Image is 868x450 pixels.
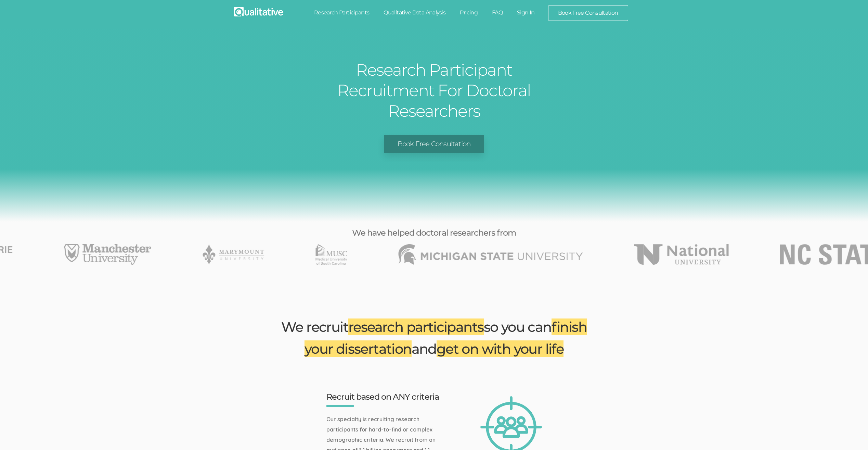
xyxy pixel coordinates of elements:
li: 19 of 49 [64,244,152,265]
a: Qualitative Data Analysis [376,5,453,20]
a: Book Free Consultation [384,135,484,153]
li: 22 of 49 [399,244,583,265]
li: 23 of 49 [634,244,729,265]
h3: We have helped doctoral researchers from [270,228,598,237]
a: Pricing [453,5,485,20]
img: National University [634,244,729,265]
span: finish your dissertation [305,318,587,357]
li: 21 of 49 [316,244,347,265]
a: Book Free Consultation [548,5,628,21]
h3: Recruit based on ANY criteria [326,392,446,401]
h1: Research Participant Recruitment For Doctoral Researchers [306,60,562,121]
h2: We recruit so you can and [275,316,593,360]
span: research participants [348,318,483,335]
span: get on with your life [437,340,563,357]
img: Marymount University [203,244,264,265]
a: Research Participants [307,5,377,20]
li: 20 of 49 [203,244,264,265]
img: Medical University of South Carolina [316,244,347,265]
img: Qualitative [234,7,283,16]
img: Michigan State University [399,244,583,265]
a: FAQ [485,5,510,20]
a: Sign In [510,5,542,20]
img: Manchester University [64,244,152,265]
